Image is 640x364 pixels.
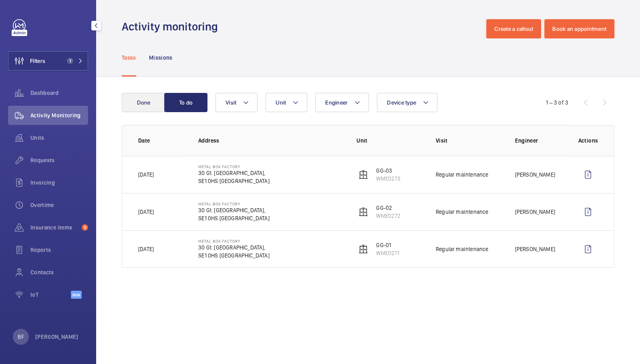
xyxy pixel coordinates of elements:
img: elevator.svg [358,244,368,254]
p: Missions [149,54,173,62]
span: Invoicing [30,179,88,187]
span: Engineer [325,99,348,106]
p: 30 Gt. [GEOGRAPHIC_DATA], [198,243,270,251]
button: Unit [266,93,307,112]
span: Device type [387,99,416,106]
p: Tasks [122,54,136,62]
span: Insurance items [30,223,78,231]
p: Engineer [515,137,565,145]
span: Units [30,134,88,142]
img: elevator.svg [358,170,368,179]
span: Requests [30,156,88,164]
p: Metal Box Factory [198,201,270,206]
p: 30 Gt. [GEOGRAPHIC_DATA], [198,206,270,214]
button: Visit [215,93,258,112]
button: Create a callout [486,19,541,38]
p: GG-01 [376,241,399,249]
p: Visit [436,137,502,145]
p: [PERSON_NAME] [35,333,78,341]
span: Contacts [30,268,88,276]
p: [DATE] [138,171,154,179]
span: 9 [82,224,88,231]
p: SE1 0HS [GEOGRAPHIC_DATA] [198,251,270,259]
button: Device type [377,93,437,112]
p: WME0271 [376,249,399,257]
p: SE1 0HS [GEOGRAPHIC_DATA] [198,177,270,185]
p: [DATE] [138,245,154,253]
div: 1 – 3 of 3 [546,99,568,107]
img: elevator.svg [358,207,368,217]
button: To do [164,93,207,112]
p: [DATE] [138,208,154,216]
button: Done [122,93,165,112]
p: Unit [356,137,423,145]
p: Regular maintenance [436,208,488,216]
button: Filters1 [8,51,88,70]
p: Regular maintenance [436,171,488,179]
p: [PERSON_NAME] [515,171,555,179]
p: Metal Box Factory [198,239,270,243]
span: Filters [30,57,45,65]
p: GG-02 [376,204,401,212]
p: WME0273 [376,175,401,183]
span: Dashboard [30,89,88,97]
span: Beta [71,291,82,299]
p: Metal Box Factory [198,164,270,169]
span: Reports [30,246,88,254]
span: Unit [276,99,286,106]
span: IoT [30,291,71,299]
p: [PERSON_NAME] [515,208,555,216]
button: Engineer [315,93,369,112]
p: Regular maintenance [436,245,488,253]
p: BF [18,333,24,341]
h1: Activity monitoring [122,19,223,34]
p: 30 Gt. [GEOGRAPHIC_DATA], [198,169,270,177]
p: Actions [578,137,598,145]
p: WME0272 [376,212,401,220]
p: [PERSON_NAME] [515,245,555,253]
span: Overtime [30,201,88,209]
span: Activity Monitoring [30,111,88,119]
p: SE1 0HS [GEOGRAPHIC_DATA] [198,214,270,222]
span: 1 [67,58,73,64]
button: Book an appointment [544,19,614,38]
p: Address [198,137,344,145]
p: Date [138,137,185,145]
span: Visit [225,99,236,106]
p: GG-03 [376,167,401,175]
